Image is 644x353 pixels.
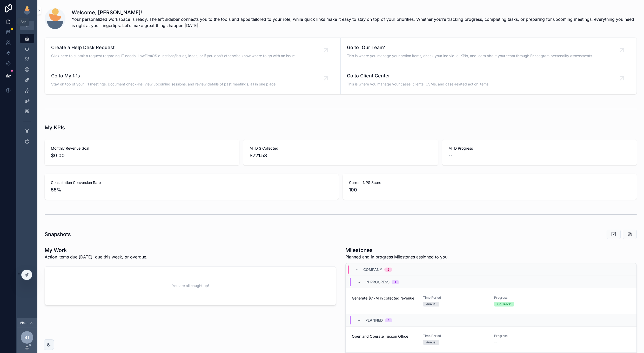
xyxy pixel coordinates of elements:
[20,321,29,325] span: Viewing as [PERSON_NAME]
[494,296,559,300] span: Progress
[24,334,30,341] span: BT
[45,66,341,94] a: Go to My 1:1sStay on top of your 1:1 meetings. Document check-ins, view upcoming sessions, and re...
[45,247,147,254] h1: My Work
[250,146,432,151] span: MTD $ Collected
[17,30,37,153] div: scrollable content
[347,44,593,51] span: Go to 'Our Team'
[497,302,511,307] div: On Track
[45,124,65,131] h1: My KPIs
[51,53,296,58] span: Click here to submit a request regarding IT needs, LawFirmOS questions/issues, ideas, or if you d...
[341,38,636,66] a: Go to 'Our Team'This is where you manage your action items, check your individual KPIs, and learn...
[423,296,488,300] span: Time Period
[426,302,436,307] div: Annual
[51,44,296,51] span: Create a Help Desk Request
[345,247,449,254] h1: Milestones
[494,340,497,345] span: --
[21,20,26,24] div: App
[448,146,630,151] span: MTD Progress
[51,152,233,159] span: $0.00
[346,327,636,353] a: Open and Operate Tucson OfficeTime PeriodAnnualProgress--
[347,53,593,58] span: This is where you manage your action items, check your individual KPIs, and learn about your team...
[448,152,453,159] span: --
[363,267,382,272] span: Company
[51,180,332,185] span: Consultation Conversion Rate
[45,38,341,66] a: Create a Help Desk RequestClick here to submit a request regarding IT needs, LawFirmOS questions/...
[388,318,389,322] div: 1
[250,152,432,159] span: $721.53
[45,231,71,238] h1: Snapshots
[365,279,390,285] span: In Progress
[347,72,489,79] span: Go to Client Center
[346,288,636,314] a: Generate $7.7M in collected revenueTime PeriodAnnualProgressOn Track
[347,82,489,87] span: This is where you manage your cases, clients, CSMs, and case-related action items.
[494,334,559,338] span: Progress
[51,186,332,194] span: 55%
[45,254,147,260] p: Action items due [DATE], due this week, or overdue.
[72,16,637,29] span: Your personalized workspace is ready. The left sidebar connects you to the tools and apps tailore...
[345,254,449,260] span: Planned and in progress Milestones assigned to you.
[72,9,637,16] h1: Welcome, [PERSON_NAME]!
[426,340,436,345] div: Annual
[352,334,417,339] span: Open and Operate Tucson Office
[395,280,396,284] div: 1
[352,296,417,301] span: Generate $7.7M in collected revenue
[172,283,209,288] span: You are all caught up!
[23,6,31,15] img: App logo
[349,180,630,185] span: Current NPS Score
[51,82,277,87] span: Stay on top of your 1:1 meetings. Document check-ins, view upcoming sessions, and review details ...
[341,66,636,94] a: Go to Client CenterThis is where you manage your cases, clients, CSMs, and case-related action it...
[349,186,630,194] span: 100
[423,334,488,338] span: Time Period
[51,72,277,79] span: Go to My 1:1s
[365,318,383,323] span: Planned
[51,146,233,151] span: Monthly Revenue Goal
[387,268,389,272] div: 2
